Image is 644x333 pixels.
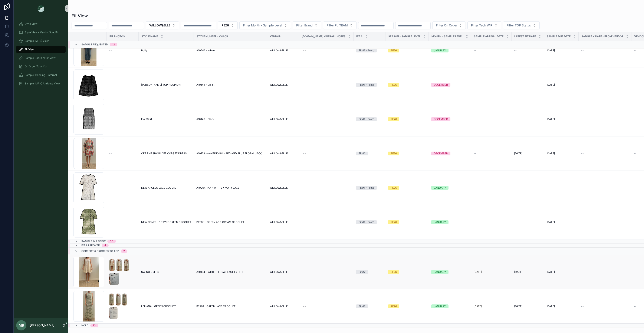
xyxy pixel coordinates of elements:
a: -- [514,220,541,224]
a: JANUARY [431,186,469,190]
div: Fit #1 - Proto [359,117,374,121]
a: -- [514,49,541,52]
span: WILLOW&ELLE [270,270,288,274]
span: WILLOW&ELLE [270,220,288,224]
span: [DATE] [514,270,522,274]
a: B2269 - GREEN LACE CROCHET [196,305,264,308]
span: -- [474,83,476,87]
a: WILLOW&ELLE [270,220,296,224]
a: -- [581,152,629,155]
a: [DATE] [546,83,576,87]
span: Season - Sample Level [388,35,421,38]
div: Fit #2 [359,270,365,274]
button: Select Button [293,21,321,29]
a: DECEMBER [431,83,469,87]
span: -- [634,186,637,190]
a: [DATE] [546,305,576,308]
span: Filter Tech WIP [471,23,493,28]
div: -- [303,83,306,87]
span: Vendor [270,35,281,38]
a: WILLOW&ELLE [270,152,296,155]
div: -- [303,152,306,155]
a: NEW COVERUP STYLE GREEN CROCHET [141,220,191,224]
span: [PERSON_NAME] TOP - DUPIONI [141,83,181,87]
a: -- [302,81,351,88]
span: [DATE] [546,117,555,121]
a: -- [302,303,351,310]
div: JANUARY [434,49,446,52]
a: -- [546,186,576,190]
a: Style View - Vendor Specific [16,29,66,36]
a: -- [474,152,509,155]
span: -- [581,117,584,121]
span: B2269 - GREEN LACE CROCHET [196,305,236,308]
span: Sample In Review [81,240,106,243]
a: RE26 [388,220,426,224]
a: -- [474,186,509,190]
div: Fit #2 [359,304,365,308]
span: B2308 - GREEN AND CREAM CROCHET [196,220,244,224]
span: Rolly [141,49,147,52]
span: [DATE] [546,49,555,52]
span: Eve Skirt [141,117,152,121]
span: A10123 --WAITING PO - RED AND BLUE FLORAL JACQUARD [196,152,264,155]
a: [DATE] [514,305,541,308]
a: Fit #1 - Proto [356,49,383,52]
a: Rolly [141,49,191,52]
span: MR [19,323,24,328]
span: Sample Arrival Date [474,35,503,38]
a: JANUARY [431,220,469,224]
span: -- [634,152,637,155]
span: Style View [25,22,37,26]
a: -- [109,83,136,87]
span: [DOMAIN_NAME] Overall Notes [302,35,345,38]
p: [PERSON_NAME] [30,323,54,327]
a: Fit #1 - Proto [356,83,383,87]
img: Screenshot-2025-08-14-at-3.36.29-PM.png [122,294,126,305]
span: -- [109,186,112,190]
div: DECEMBER [434,83,448,87]
div: scrollable content [14,17,68,93]
p: [DATE] [474,305,482,308]
span: -- [634,117,637,121]
a: RE26 [388,83,426,87]
div: 4 [104,244,106,247]
a: -- [514,83,541,87]
a: OFF THE SHOULDER CORSET DRESS [141,152,191,155]
a: Fit #1 - Proto [356,220,383,224]
div: -- [303,305,306,308]
a: JANUARY [431,49,469,52]
a: DECEMBER [431,117,469,121]
a: -- [109,49,136,52]
span: Filter Month - Sample Level [243,23,282,28]
span: WILLOW&ELLE [270,152,288,155]
a: -- [302,116,351,123]
span: -- [109,117,112,121]
p: [DATE] [474,270,482,274]
span: Correct & Proceed to TOP [81,249,119,253]
span: WILLOW&ELLE [270,83,288,87]
span: -- [474,117,476,121]
a: RE26 [388,270,426,274]
span: [DATE] [546,270,555,274]
a: RE26 [388,49,426,52]
span: -- [634,83,637,87]
a: RE26 [388,304,426,308]
div: DECEMBER [434,117,448,121]
div: JANUARY [434,304,446,308]
span: A10204 TAN - WHITE / IVORY LACE [196,186,239,190]
span: [DATE] [514,152,522,155]
span: Fit Approved [81,244,100,247]
span: -- [634,49,637,52]
div: RE26 [391,49,397,52]
a: RE26 [388,186,426,190]
a: -- [581,49,629,52]
div: -- [303,49,306,52]
span: -- [109,83,112,87]
a: LEILANA - GREEN CROCHET [141,305,191,308]
a: Fit #2 [356,152,383,155]
a: Fit #1 - Proto [356,117,383,121]
span: Latest Fit Date [514,35,536,38]
span: Filter On Order [436,23,457,28]
div: DECEMBER [434,152,448,155]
